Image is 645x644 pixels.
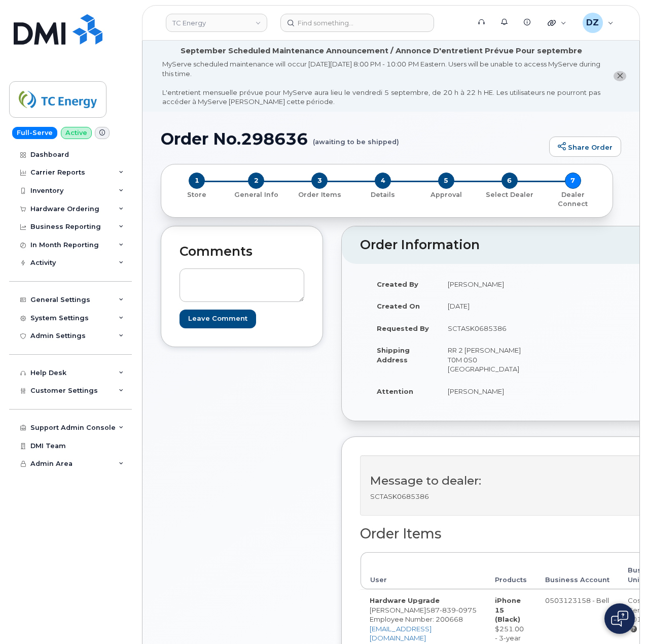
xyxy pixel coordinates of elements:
[311,173,328,189] span: 3
[313,130,399,146] small: (awaiting to be shipped)
[440,606,456,614] span: 839
[173,190,221,199] p: Store
[180,310,256,328] input: Leave Comment
[414,189,478,199] a: 5 Approval
[377,346,410,364] strong: Shipping Address
[478,189,541,199] a: 6 Select Dealer
[501,173,518,189] span: 6
[439,317,540,340] td: SCTASK0685386
[370,625,432,642] a: [EMAIL_ADDRESS][DOMAIN_NAME]
[549,137,621,157] a: Share Order
[355,190,411,199] p: Details
[439,273,540,295] td: [PERSON_NAME]
[482,190,537,199] p: Select Dealer
[189,173,205,189] span: 1
[181,46,582,56] div: September Scheduled Maintenance Announcement / Annonce D'entretient Prévue Pour septembre
[456,606,477,614] span: 0975
[611,611,628,627] img: Open chat
[426,606,477,614] span: 587
[292,190,347,199] p: Order Items
[180,245,304,259] h2: Comments
[377,280,418,288] strong: Created By
[351,189,415,199] a: 4 Details
[248,173,264,189] span: 2
[377,302,420,310] strong: Created On
[614,71,626,82] button: close notification
[169,189,225,199] a: 1 Store
[439,295,540,317] td: [DATE]
[495,596,521,623] strong: iPhone 15 (Black)
[377,324,429,332] strong: Requested By
[438,173,454,189] span: 5
[229,190,284,199] p: General Info
[486,552,536,589] th: Products
[375,173,391,189] span: 4
[377,387,413,395] strong: Attention
[162,59,600,107] div: MyServe scheduled maintenance will occur [DATE][DATE] 8:00 PM - 10:00 PM Eastern. Users will be u...
[361,552,486,589] th: User
[370,615,463,623] span: Employee Number: 200668
[439,339,540,380] td: RR 2 [PERSON_NAME] T0M 0S0 [GEOGRAPHIC_DATA]
[439,380,540,402] td: [PERSON_NAME]
[161,130,544,148] h1: Order No.298636
[288,189,351,199] a: 3 Order Items
[536,552,619,589] th: Business Account
[225,189,288,199] a: 2 General Info
[418,190,474,199] p: Approval
[370,596,440,604] strong: Hardware Upgrade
